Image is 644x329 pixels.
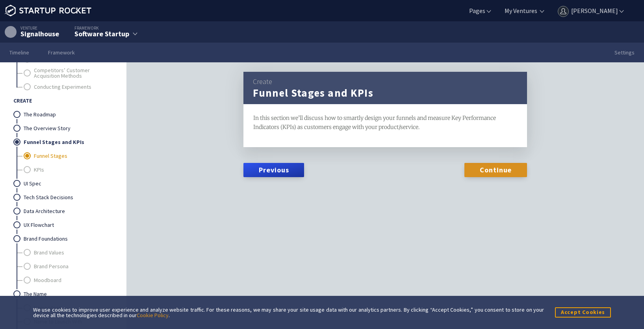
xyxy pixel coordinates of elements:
a: UI Spec [24,177,112,191]
a: [PERSON_NAME] [556,6,625,15]
a: Previous [243,163,304,177]
a: Pages [468,6,492,15]
button: Accept Cookies [555,307,611,317]
a: Tech Stack Decisions [24,191,112,204]
a: My Ventures [503,6,537,15]
a: Conducting Experiments [34,80,112,94]
a: Venture Signalhouse [5,26,59,38]
a: Funnel Stages [34,149,112,163]
a: Cookie Policy [137,312,169,319]
a: Funnel Stages and KPIs [24,135,112,149]
a: Brand Persona [34,260,112,273]
div: Framework [74,26,129,30]
a: UX Flowchart [24,218,112,232]
a: Create [253,77,272,86]
a: KPIs [34,163,112,177]
div: Signalhouse [20,30,59,37]
div: Software Startup [74,30,129,37]
a: The Overview Story [24,122,112,135]
a: Brand Foundations [24,232,112,246]
div: We use cookies to improve user experience and analyze website traffic. For these reasons, we may ... [33,307,544,318]
a: The Roadmap [24,108,112,122]
h1: Funnel Stages and KPIs [253,86,373,99]
a: Settings [605,43,644,62]
div: Venture [5,26,59,30]
span: In this section we’ll discuss how to smartly design your funnels and measure Key Performance Indi... [253,114,497,131]
a: Framework [39,43,84,62]
a: Moodboard [34,273,112,287]
a: Continue [464,163,527,177]
span: Create [13,94,112,108]
a: Data Architecture [24,204,112,218]
a: The Name [24,287,112,301]
a: Competitors’ Customer Acquisition Methods [34,66,112,80]
a: Brand Values [34,246,112,260]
